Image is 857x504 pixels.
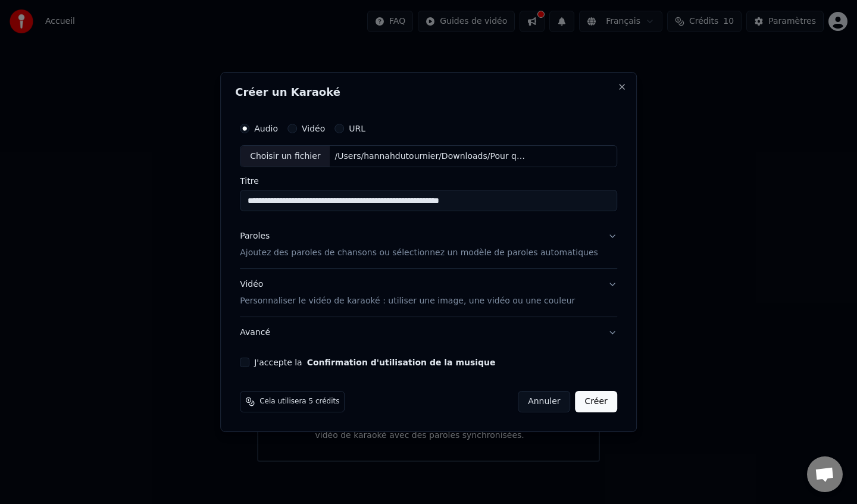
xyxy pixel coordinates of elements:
[240,317,617,348] button: Avancé
[254,124,278,133] label: Audio
[235,87,622,98] h2: Créer un Karaoké
[254,358,495,367] label: J'accepte la
[240,248,598,259] p: Ajoutez des paroles de chansons ou sélectionnez un modèle de paroles automatiques
[240,221,617,269] button: ParolesAjoutez des paroles de chansons ou sélectionnez un modèle de paroles automatiques
[518,391,570,412] button: Annuler
[307,358,496,367] button: J'accepte la
[302,124,325,133] label: Vidéo
[240,279,575,308] div: Vidéo
[240,270,617,317] button: VidéoPersonnaliser le vidéo de karaoké : utiliser une image, une vidéo ou une couleur
[575,391,617,412] button: Créer
[240,295,575,307] p: Personnaliser le vidéo de karaoké : utiliser une image, une vidéo ou une couleur
[240,146,330,167] div: Choisir un fichier
[259,397,339,406] span: Cela utilisera 5 crédits
[349,124,365,133] label: URL
[240,231,270,243] div: Paroles
[330,151,533,162] div: /Users/hannahdutournier/Downloads/Pour que tu maimes encore - [PERSON_NAME] Version KaraFun.mp3
[240,177,617,186] label: Titre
